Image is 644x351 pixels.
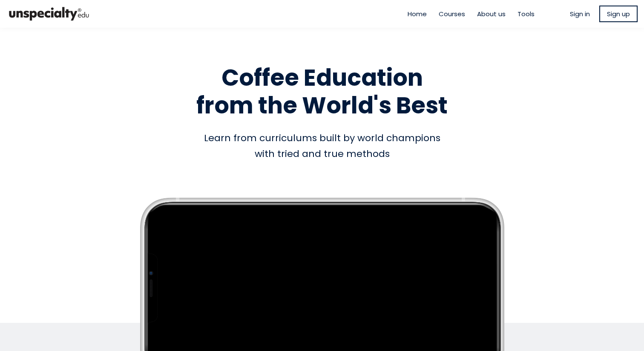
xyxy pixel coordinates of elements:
[79,130,565,162] div: Learn from curriculums built by world champions with tried and true methods
[599,6,638,22] a: Sign up
[477,9,506,19] a: About us
[408,9,427,19] a: Home
[570,9,590,19] a: Sign in
[439,9,465,19] a: Courses
[6,3,92,24] img: bc390a18feecddb333977e298b3a00a1.png
[79,64,565,119] h1: Coffee Education from the World's Best
[607,9,630,19] span: Sign up
[517,9,535,19] a: Tools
